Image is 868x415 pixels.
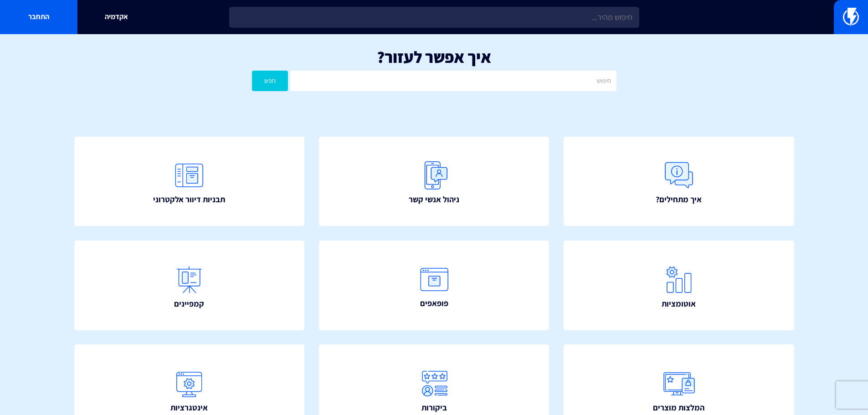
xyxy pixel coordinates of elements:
a: תבניות דיוור אלקטרוני [74,137,305,226]
a: ניהול אנשי קשר [319,137,550,226]
span: ניהול אנשי קשר [409,194,459,205]
span: אינטגרציות [170,402,208,414]
span: איך מתחילים? [656,194,702,205]
h1: איך אפשר לעזור? [14,48,854,66]
span: קמפיינים [174,298,204,310]
a: פופאפים [319,241,550,330]
span: פופאפים [420,297,448,309]
span: תבניות דיוור אלקטרוני [153,194,225,205]
a: אוטומציות [564,241,794,330]
input: חיפוש [290,71,616,91]
a: איך מתחילים? [564,137,794,226]
span: ביקורות [421,402,447,414]
span: המלצות מוצרים [653,402,704,414]
a: קמפיינים [74,241,305,330]
span: אוטומציות [662,298,696,310]
button: חפש [252,71,288,91]
input: חיפוש מהיר... [229,7,639,28]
